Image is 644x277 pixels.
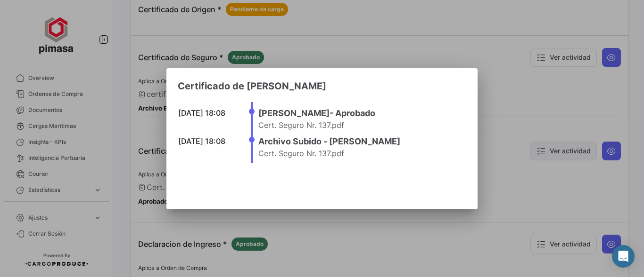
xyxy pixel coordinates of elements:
h4: [PERSON_NAME] - Aprobado [258,107,461,120]
span: Cert. Seguro Nr. 137.pdf [258,149,344,158]
span: Cert. Seguro Nr. 137.pdf [258,120,344,130]
div: Abrir Intercom Messenger [612,245,635,268]
h3: Certificado de [PERSON_NAME] [178,79,466,93]
h4: Archivo Subido - [PERSON_NAME] [258,135,461,148]
div: [DATE] 18:08 [178,136,235,146]
div: [DATE] 18:08 [178,108,235,118]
